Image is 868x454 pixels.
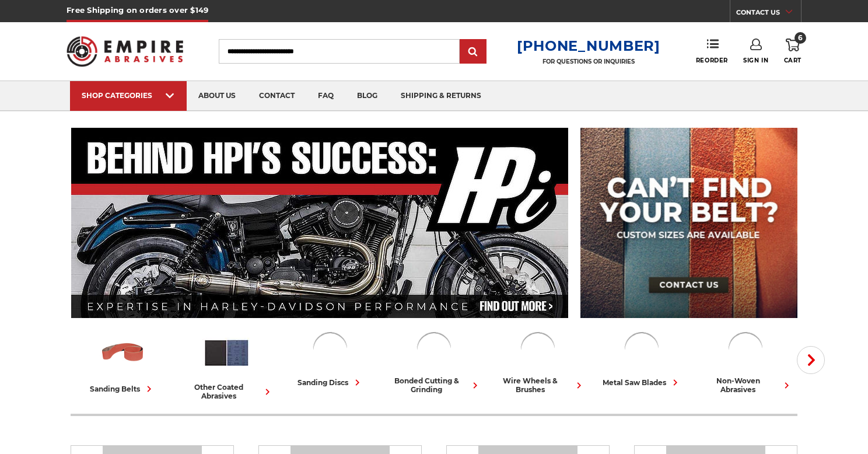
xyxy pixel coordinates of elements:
div: bonded cutting & grinding [387,376,481,394]
img: Sanding Discs [309,329,351,371]
a: shipping & returns [389,81,493,111]
div: sanding belts [90,383,155,395]
img: Other Coated Abrasives [202,329,251,377]
img: Banner for an interview featuring Horsepower Inc who makes Harley performance upgrades featured o... [71,128,569,318]
a: wire wheels & brushes [491,329,585,394]
a: sanding discs [283,329,377,389]
img: Non-woven Abrasives [724,329,766,371]
a: bonded cutting & grinding [387,329,481,394]
span: 6 [794,32,806,44]
a: other coated abrasives [179,329,274,400]
a: faq [306,81,345,111]
input: Submit [461,40,485,64]
img: Sanding Belts [99,329,147,377]
div: other coated abrasives [179,383,274,400]
span: Cart [784,57,801,64]
a: 6 Cart [784,39,801,64]
img: promo banner for custom belts. [580,128,797,318]
div: non-woven abrasives [698,376,793,394]
a: non-woven abrasives [698,329,793,394]
a: [PHONE_NUMBER] [517,37,660,54]
div: metal saw blades [603,376,681,389]
a: sanding belts [75,329,170,395]
img: Bonded Cutting & Grinding [413,329,455,371]
a: Reorder [696,39,728,64]
img: Empire Abrasives [66,29,183,74]
a: contact [247,81,306,111]
div: sanding discs [297,376,363,389]
div: SHOP CATEGORIES [82,91,175,100]
span: Reorder [696,57,728,64]
p: FOR QUESTIONS OR INQUIRIES [517,58,660,65]
a: metal saw blades [594,329,689,389]
a: CONTACT US [736,6,801,22]
a: blog [345,81,389,111]
img: Wire Wheels & Brushes [517,329,559,371]
img: Metal Saw Blades [621,329,663,371]
div: wire wheels & brushes [491,376,585,394]
span: Sign In [743,57,768,64]
a: about us [187,81,247,111]
button: Next [797,346,825,374]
